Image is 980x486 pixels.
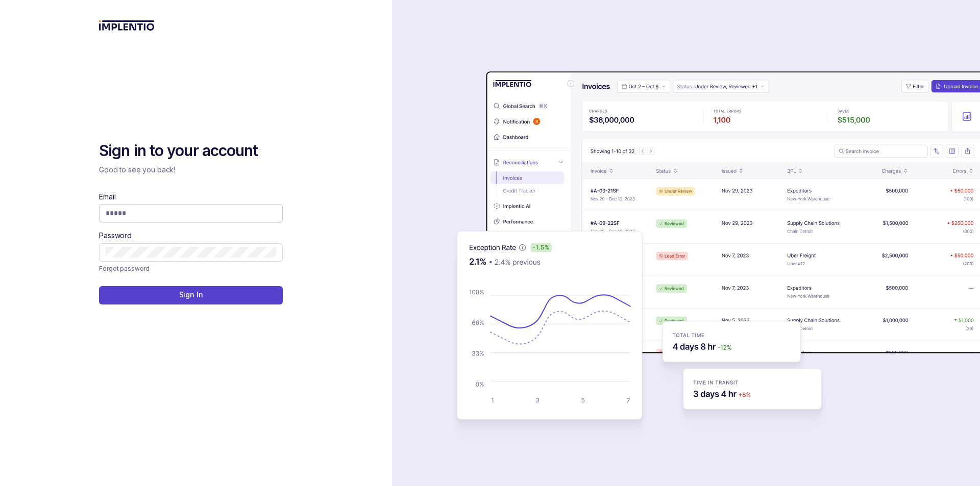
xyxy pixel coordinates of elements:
[99,231,132,241] label: Password
[99,264,150,274] a: Link Forgot password
[99,20,155,31] img: logo
[179,290,203,300] p: Sign In
[99,165,283,175] p: Good to see you back!
[99,264,150,274] p: Forgot password
[99,286,283,304] button: Sign In
[99,141,283,161] h2: Sign in to your account
[99,192,115,202] label: Email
